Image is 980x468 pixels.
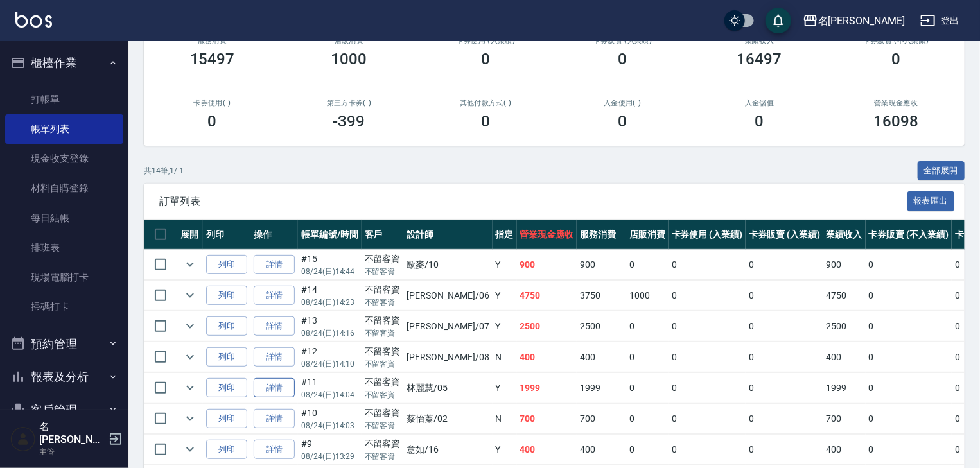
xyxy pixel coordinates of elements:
[301,358,358,370] p: 08/24 (日) 14:10
[823,250,866,280] td: 900
[823,435,866,465] td: 400
[5,46,123,80] button: 櫃檯作業
[626,250,669,280] td: 0
[626,435,669,465] td: 0
[493,220,517,250] th: 指定
[746,435,823,465] td: 0
[493,250,517,280] td: Y
[626,404,669,434] td: 0
[669,342,746,372] td: 0
[365,283,401,297] div: 不留客資
[365,389,401,401] p: 不留客資
[5,85,123,114] a: 打帳單
[365,314,401,327] div: 不留客資
[866,311,952,342] td: 0
[206,316,247,336] button: 列印
[254,255,295,275] a: 詳情
[482,112,491,130] h3: 0
[874,112,919,130] h3: 16098
[706,99,812,107] h2: 入金儲值
[818,13,905,29] div: 名[PERSON_NAME]
[918,161,965,181] button: 全部展開
[206,347,247,367] button: 列印
[365,252,401,266] div: 不留客資
[159,99,265,107] h2: 卡券使用(-)
[618,112,627,130] h3: 0
[517,220,577,250] th: 營業現金應收
[254,316,295,336] a: 詳情
[626,373,669,403] td: 0
[5,144,123,173] a: 現金收支登錄
[746,373,823,403] td: 0
[577,250,626,280] td: 900
[493,373,517,403] td: Y
[866,435,952,465] td: 0
[298,435,362,465] td: #9
[517,435,577,465] td: 400
[362,220,404,250] th: 客戶
[866,250,952,280] td: 0
[493,281,517,311] td: Y
[5,233,123,263] a: 排班表
[517,281,577,311] td: 4750
[618,50,627,68] h3: 0
[669,250,746,280] td: 0
[365,406,401,420] div: 不留客資
[626,342,669,372] td: 0
[298,281,362,311] td: #14
[365,266,401,277] p: 不留客資
[669,404,746,434] td: 0
[577,220,626,250] th: 服務消費
[365,345,401,358] div: 不留客資
[669,435,746,465] td: 0
[669,220,746,250] th: 卡券使用 (入業績)
[482,50,491,68] h3: 0
[493,342,517,372] td: N
[798,8,910,34] button: 名[PERSON_NAME]
[180,409,200,428] button: expand row
[669,311,746,342] td: 0
[403,281,492,311] td: [PERSON_NAME] /06
[669,281,746,311] td: 0
[5,292,123,322] a: 掃碼打卡
[746,220,823,250] th: 卡券販賣 (入業績)
[403,311,492,342] td: [PERSON_NAME] /07
[577,311,626,342] td: 2500
[331,50,367,68] h3: 1000
[10,426,36,452] img: Person
[577,281,626,311] td: 3750
[866,373,952,403] td: 0
[823,373,866,403] td: 1999
[766,8,791,33] button: save
[180,255,200,274] button: expand row
[365,420,401,431] p: 不留客資
[403,373,492,403] td: 林麗慧 /05
[180,316,200,336] button: expand row
[669,373,746,403] td: 0
[333,112,365,130] h3: -399
[254,440,295,460] a: 詳情
[517,250,577,280] td: 900
[203,220,250,250] th: 列印
[298,250,362,280] td: #15
[823,311,866,342] td: 2500
[365,376,401,389] div: 不留客資
[5,394,123,427] button: 客戶管理
[180,440,200,459] button: expand row
[866,281,952,311] td: 0
[296,99,402,107] h2: 第三方卡券(-)
[823,281,866,311] td: 4750
[250,220,298,250] th: 操作
[180,347,200,367] button: expand row
[570,99,676,107] h2: 入金使用(-)
[298,342,362,372] td: #12
[626,220,669,250] th: 店販消費
[301,297,358,308] p: 08/24 (日) 14:23
[626,311,669,342] td: 0
[301,451,358,462] p: 08/24 (日) 13:29
[5,173,123,203] a: 材料自購登錄
[298,311,362,342] td: #13
[301,266,358,277] p: 08/24 (日) 14:44
[746,311,823,342] td: 0
[403,220,492,250] th: 設計師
